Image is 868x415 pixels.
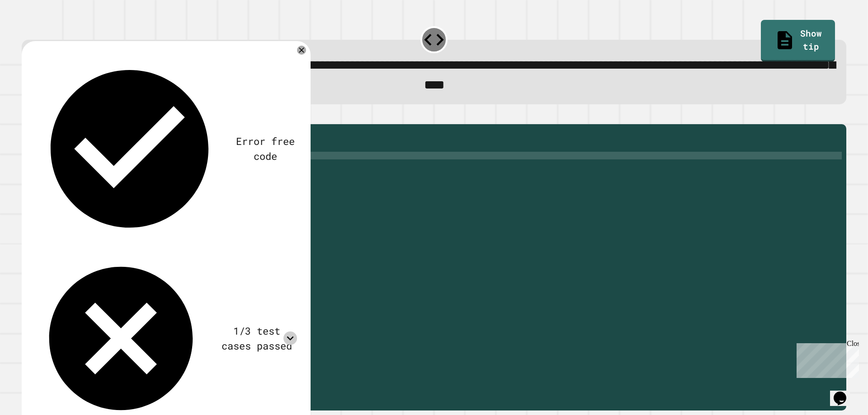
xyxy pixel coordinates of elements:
[233,134,297,163] div: Error free code
[761,20,835,61] a: Show tip
[216,323,297,353] div: 1/3 test cases passed
[4,4,62,57] div: Chat with us now!Close
[830,379,859,406] iframe: chat widget
[793,340,859,378] iframe: chat widget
